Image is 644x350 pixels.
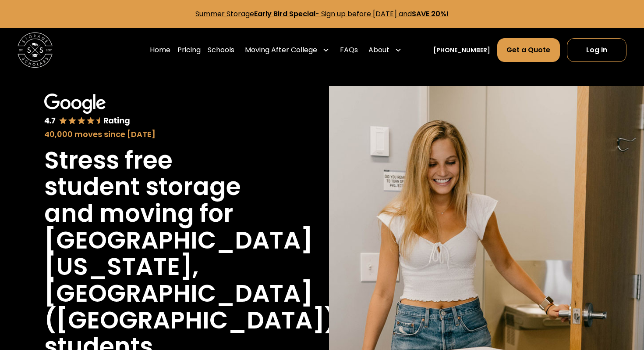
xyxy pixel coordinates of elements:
[44,227,336,334] h1: [GEOGRAPHIC_DATA][US_STATE], [GEOGRAPHIC_DATA] ([GEOGRAPHIC_DATA])
[567,38,626,62] a: Log In
[208,38,234,62] a: Schools
[18,32,53,68] img: Storage Scholars main logo
[150,38,170,62] a: Home
[412,9,449,19] strong: SAVE 20%!
[254,9,315,19] strong: Early Bird Special
[44,94,131,126] img: Google 4.7 star rating
[340,38,358,62] a: FAQs
[195,9,449,19] a: Summer StorageEarly Bird Special- Sign up before [DATE] andSAVE 20%!
[44,147,271,227] h1: Stress free student storage and moving for
[44,128,271,140] div: 40,000 moves since [DATE]
[177,38,201,62] a: Pricing
[497,38,559,62] a: Get a Quote
[241,38,333,62] div: Moving After College
[245,45,317,55] div: Moving After College
[365,38,405,62] div: About
[433,46,490,55] a: [PHONE_NUMBER]
[368,45,389,55] div: About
